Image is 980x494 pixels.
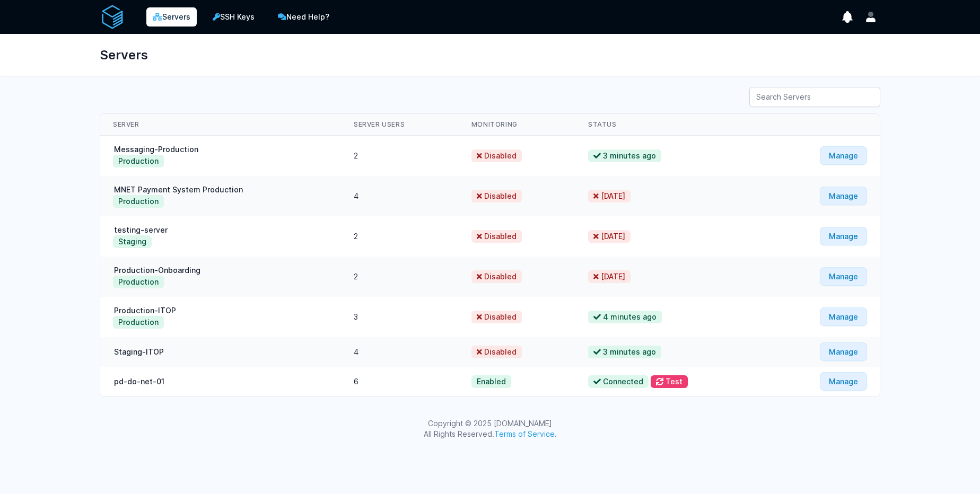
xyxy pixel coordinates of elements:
button: Production [113,155,164,167]
input: Search Servers [749,87,880,107]
a: Terms of Service [494,429,555,438]
img: serverAuth logo [100,4,125,30]
td: 2 [341,216,459,257]
span: Disabled [471,230,522,243]
h1: Servers [100,42,148,68]
button: Staging [113,235,152,248]
a: Manage [820,227,867,245]
button: Production [113,316,164,329]
a: Manage [820,187,867,205]
span: Enabled [471,375,511,388]
button: show notifications [838,7,857,27]
a: Production-Onboarding [113,266,202,275]
a: pd-do-net-01 [113,377,165,386]
span: 3 minutes ago [588,149,661,162]
a: MNET Payment System Production [113,185,244,194]
a: Manage [820,307,867,326]
span: Connected [588,375,649,388]
span: Disabled [471,270,522,283]
span: [DATE] [588,190,631,202]
a: Servers [146,7,197,27]
th: Server Users [341,114,459,136]
span: Disabled [471,311,522,323]
td: 4 [341,337,459,367]
a: Need Help? [270,6,337,28]
a: Manage [820,146,867,165]
a: Manage [820,372,867,391]
a: Manage [820,342,867,361]
th: Status [575,114,768,136]
a: SSH Keys [205,6,262,28]
th: Server [100,114,341,136]
span: Disabled [471,346,522,358]
span: [DATE] [588,270,631,283]
span: [DATE] [588,230,631,243]
span: 4 minutes ago [588,311,662,323]
span: 3 minutes ago [588,346,661,358]
button: Production [113,276,164,288]
td: 4 [341,176,459,216]
a: testing-server [113,225,169,234]
a: Production-ITOP [113,306,177,315]
td: 6 [341,367,459,396]
button: Test [651,375,688,388]
span: Disabled [471,190,522,202]
a: Manage [820,267,867,286]
td: 3 [341,297,459,337]
th: Monitoring [459,114,575,136]
button: User menu [861,7,880,27]
td: 2 [341,257,459,297]
td: 2 [341,136,459,177]
a: Messaging-Production [113,145,199,154]
span: Disabled [471,149,522,162]
button: Production [113,195,164,208]
a: Staging-ITOP [113,347,165,356]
